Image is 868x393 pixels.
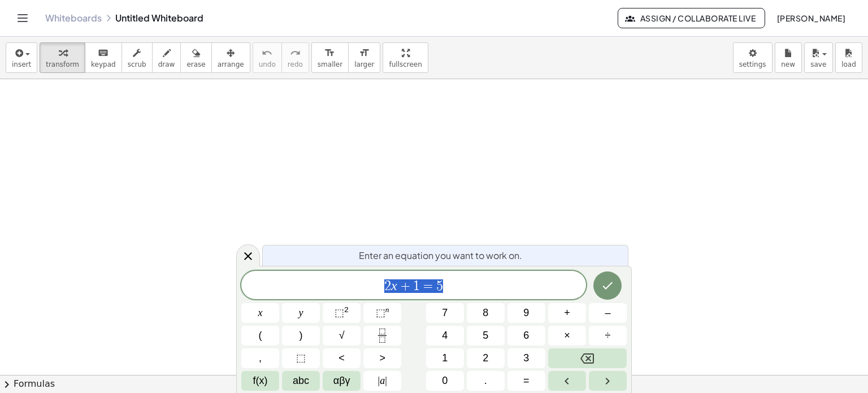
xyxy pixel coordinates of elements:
[564,305,570,321] span: +
[158,61,175,68] span: draw
[627,13,756,23] span: Assign / Collaborate Live
[739,61,766,68] span: settings
[333,373,350,388] span: αβγ
[589,371,627,391] button: Right arrow
[282,348,320,368] button: Placeholder
[258,305,263,321] span: x
[241,326,279,346] button: (
[442,305,448,321] span: 7
[776,13,845,23] span: [PERSON_NAME]
[564,328,570,343] span: ×
[523,351,529,366] span: 3
[436,279,443,293] span: 5
[483,328,488,343] span: 5
[318,61,342,68] span: smaller
[12,61,31,68] span: insert
[378,375,380,386] span: |
[733,42,772,73] button: settings
[45,12,102,24] a: Whiteboards
[363,303,401,323] button: Superscript
[507,303,545,323] button: 9
[523,305,529,321] span: 9
[296,351,306,366] span: ⬚
[442,351,448,366] span: 1
[241,303,279,323] button: x
[467,371,505,391] button: .
[426,371,464,391] button: 0
[91,61,116,68] span: keypad
[389,61,422,68] span: fullscreen
[426,348,464,368] button: 1
[98,46,108,60] i: keyboard
[218,61,244,68] span: arrange
[548,326,586,346] button: Times
[605,328,611,343] span: ÷
[442,328,448,343] span: 4
[281,42,309,73] button: redoredo
[391,278,397,293] var: x
[841,61,856,68] span: load
[385,375,387,386] span: |
[589,326,627,346] button: Divide
[523,373,530,388] span: =
[241,371,279,391] button: Functions
[507,371,545,391] button: Equals
[338,351,345,366] span: <
[804,42,833,73] button: save
[810,61,826,68] span: save
[344,305,349,314] sup: 2
[483,305,488,321] span: 8
[262,46,272,60] i: undo
[253,373,268,388] span: f(x)
[299,305,303,321] span: y
[507,326,545,346] button: 6
[323,303,361,323] button: Squared
[467,303,505,323] button: 8
[186,61,205,68] span: erase
[121,42,153,73] button: scrub
[6,42,37,73] button: insert
[359,249,522,262] span: Enter an equation you want to work on.
[259,351,262,366] span: ,
[593,271,622,300] button: Done
[523,328,529,343] span: 6
[339,328,345,343] span: √
[605,305,610,321] span: –
[548,348,627,368] button: Backspace
[426,326,464,346] button: 4
[781,61,795,68] span: new
[288,61,303,68] span: redo
[384,279,391,293] span: 2
[300,328,303,343] span: )
[507,348,545,368] button: 3
[152,42,181,73] button: draw
[442,373,448,388] span: 0
[180,42,211,73] button: erase
[253,42,282,73] button: undoundo
[363,348,401,368] button: Greater than
[383,42,428,73] button: fullscreen
[241,348,279,368] button: ,
[323,348,361,368] button: Less than
[426,303,464,323] button: 7
[385,305,389,314] sup: n
[290,46,301,60] i: redo
[282,371,320,391] button: Alphabet
[548,371,586,391] button: Left arrow
[46,61,79,68] span: transform
[335,307,344,318] span: ⬚
[282,326,320,346] button: )
[324,46,335,60] i: format_size
[484,373,487,388] span: .
[413,279,420,293] span: 1
[363,326,401,346] button: Fraction
[40,42,85,73] button: transform
[397,279,414,293] span: +
[775,42,802,73] button: new
[467,348,505,368] button: 2
[311,42,349,73] button: format_sizesmaller
[548,303,586,323] button: Plus
[85,42,122,73] button: keyboardkeypad
[467,326,505,346] button: 5
[14,9,32,27] button: Toggle navigation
